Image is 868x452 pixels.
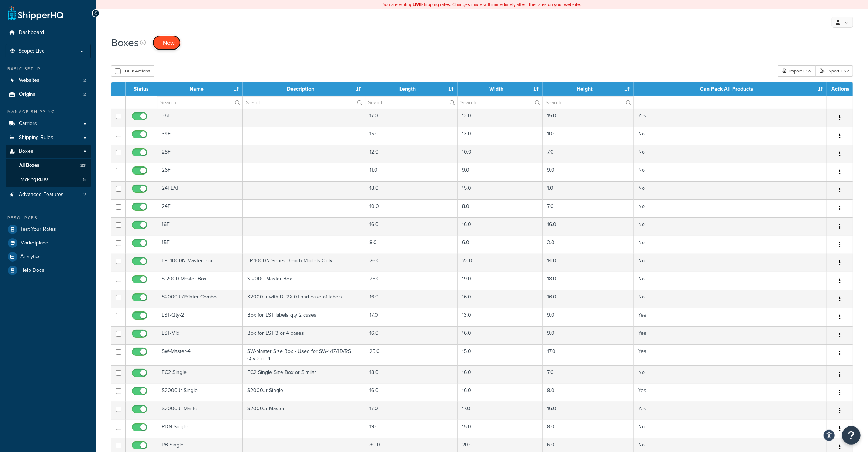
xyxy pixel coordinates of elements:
div: Manage Shipping [6,109,91,115]
td: 16F [157,217,243,236]
td: No [634,290,827,308]
td: 17.0 [365,308,458,326]
td: 9.0 [543,163,633,181]
a: ShipperHQ Home [8,6,63,20]
td: 7.0 [543,199,633,217]
td: Yes [634,109,827,127]
td: 36F [157,109,243,127]
td: 18.0 [543,272,633,290]
td: 7.0 [543,365,633,384]
td: LP-1000N Series Bench Models Only [243,254,365,272]
td: No [634,365,827,384]
td: EC2 Single Size Box or Similar [243,365,365,384]
td: 15.0 [365,127,458,145]
td: 13.0 [458,308,543,326]
td: 17.0 [365,109,458,127]
li: Boxes [6,145,91,187]
td: Yes [634,308,827,326]
span: Websites [19,77,40,84]
h1: Boxes [111,36,139,50]
input: Search [243,96,365,109]
td: 10.0 [365,199,458,217]
td: SW-Master-4 [157,344,243,365]
th: Width : activate to sort column ascending [458,82,543,96]
b: LIVE [413,1,422,8]
td: 15.0 [458,344,543,365]
td: 7.0 [543,145,633,163]
td: 6.0 [458,236,543,254]
input: Search [365,96,457,109]
input: Search [458,96,543,109]
td: 10.0 [458,145,543,163]
span: 5 [83,176,86,183]
td: S2000Jr Single [157,384,243,402]
li: All Boxes [6,159,91,172]
td: No [634,145,827,163]
td: 18.0 [365,365,458,384]
td: 24F [157,199,243,217]
span: Dashboard [19,30,44,36]
td: LP -1000N Master Box [157,254,243,272]
td: LST-Mid [157,326,243,344]
td: No [634,163,827,181]
div: Basic Setup [6,66,91,72]
td: S-2000 Master Box [243,272,365,290]
td: 12.0 [365,145,458,163]
td: 1.0 [543,181,633,199]
td: No [634,254,827,272]
span: Help Docs [20,267,44,274]
td: 8.0 [365,236,458,254]
td: 16.0 [365,217,458,236]
li: Origins [6,88,91,101]
td: 26.0 [365,254,458,272]
td: 13.0 [458,127,543,145]
td: Yes [634,326,827,344]
td: 16.0 [543,217,633,236]
li: Shipping Rules [6,131,91,145]
td: 16.0 [543,402,633,420]
td: Yes [634,384,827,402]
a: Export CSV [815,65,853,77]
div: Resources [6,215,91,221]
td: 8.0 [543,420,633,438]
th: Actions [827,82,853,96]
span: Origins [19,91,36,98]
span: 2 [83,77,86,84]
td: 16.0 [458,290,543,308]
input: Search [157,96,242,109]
a: Packing Rules 5 [6,173,91,186]
td: 15F [157,236,243,254]
td: 18.0 [365,181,458,199]
td: No [634,199,827,217]
td: 9.0 [543,326,633,344]
button: Open Resource Center [842,426,861,445]
td: No [634,272,827,290]
span: Analytics [20,254,41,260]
td: 15.0 [458,181,543,199]
span: 23 [80,162,86,169]
a: Marketplace [6,236,91,250]
td: Yes [634,402,827,420]
td: 28F [157,145,243,163]
span: Packing Rules [19,176,48,183]
td: S2000Jr Master [157,402,243,420]
td: EC2 Single [157,365,243,384]
li: Analytics [6,250,91,263]
a: Test Your Rates [6,223,91,236]
td: Box for LST 3 or 4 cases [243,326,365,344]
td: 19.0 [365,420,458,438]
td: 17.0 [543,344,633,365]
td: 14.0 [543,254,633,272]
td: 16.0 [365,384,458,402]
li: Packing Rules [6,173,91,186]
td: No [634,236,827,254]
td: 17.0 [458,402,543,420]
td: 3.0 [543,236,633,254]
span: Boxes [19,148,33,155]
li: Dashboard [6,26,91,40]
td: SW-Master Size Box - Used for SW-1/1Z/1D/RS Qty 3 or 4 [243,344,365,365]
a: Help Docs [6,264,91,277]
td: 25.0 [365,344,458,365]
span: All Boxes [19,162,39,169]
